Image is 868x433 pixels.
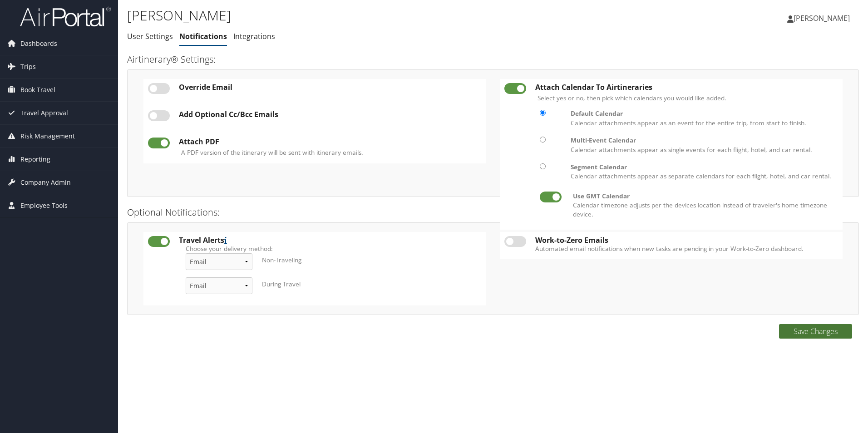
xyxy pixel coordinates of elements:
div: Attach PDF [179,138,482,146]
label: During Travel [262,280,301,289]
span: Trips [20,55,36,78]
span: [PERSON_NAME] [794,13,850,23]
span: Employee Tools [20,194,68,217]
div: Use GMT Calendar [573,192,831,201]
span: Book Travel [20,79,55,101]
button: Save Changes [779,324,852,339]
a: [PERSON_NAME] [787,5,859,32]
a: Notifications [179,31,227,41]
label: A PDF version of the itinerary will be sent with itinerary emails. [181,148,363,157]
a: User Settings [127,31,173,41]
label: Calendar attachments appear as separate calendars for each flight, hotel, and car rental. [571,162,833,181]
span: Risk Management [20,125,75,148]
span: Reporting [20,148,50,171]
span: Travel Approval [20,102,68,124]
div: Default Calendar [571,109,833,118]
img: airportal-logo.png [20,6,111,27]
div: Attach Calendar To Airtineraries [535,83,838,91]
label: Automated email notifications when new tasks are pending in your Work-to-Zero dashboard. [535,244,838,253]
h3: Airtinerary® Settings: [127,53,859,66]
div: Multi-Event Calendar [571,136,833,145]
div: Add Optional Cc/Bcc Emails [179,110,482,118]
label: Calendar timezone adjusts per the devices location instead of traveler's home timezone device. [573,192,831,219]
span: Company Admin [20,171,71,194]
h1: [PERSON_NAME] [127,6,615,25]
div: Travel Alerts [179,236,482,244]
label: Calendar attachments appear as an event for the entire trip, from start to finish. [571,109,833,128]
label: Non-Traveling [262,256,301,265]
div: Segment Calendar [571,162,833,172]
a: Integrations [233,31,275,41]
label: Calendar attachments appear as single events for each flight, hotel, and car rental. [571,136,833,154]
span: Dashboards [20,32,57,55]
div: Work-to-Zero Emails [535,236,838,244]
h3: Optional Notifications: [127,206,859,219]
div: Override Email [179,83,482,91]
label: Select yes or no, then pick which calendars you would like added. [538,93,726,103]
label: Choose your delivery method: [186,244,475,253]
